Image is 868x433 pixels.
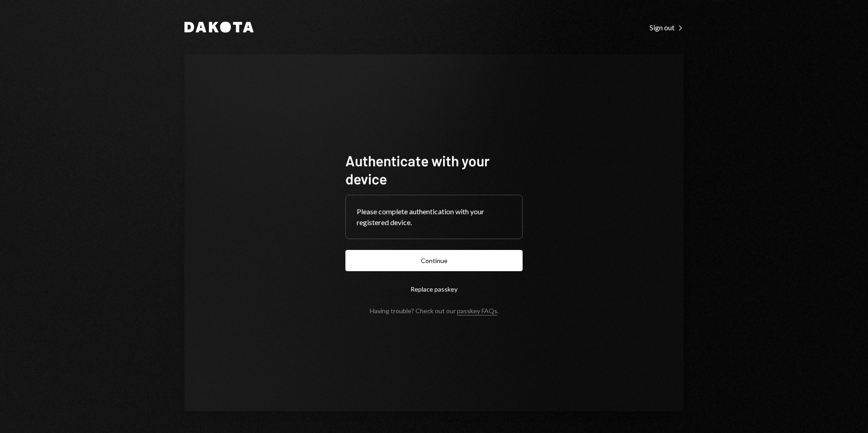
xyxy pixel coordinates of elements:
[370,307,499,315] div: Having trouble? Check out our .
[345,151,523,188] h1: Authenticate with your device
[650,23,684,32] div: Sign out
[345,278,523,300] button: Replace passkey
[650,22,684,32] a: Sign out
[357,206,511,228] div: Please complete authentication with your registered device.
[457,307,497,315] a: passkey FAQs
[345,250,523,271] button: Continue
